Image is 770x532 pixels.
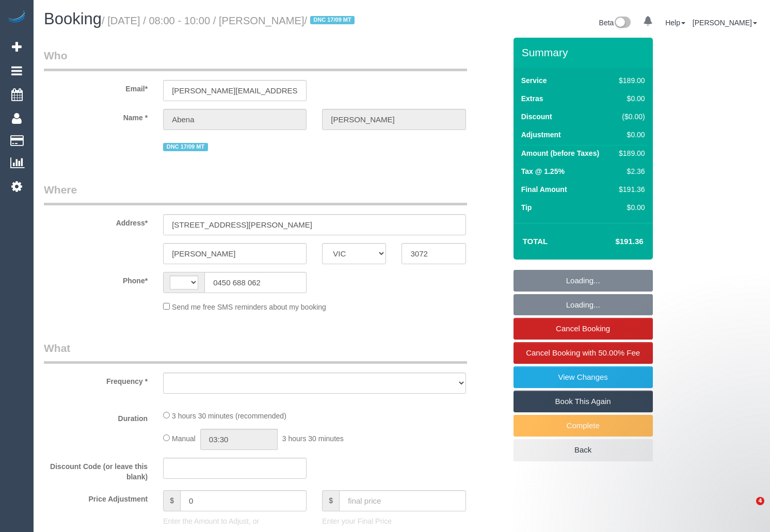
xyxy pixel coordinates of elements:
a: View Changes [514,366,653,388]
label: Price Adjustment [36,490,155,504]
label: Adjustment [521,130,561,140]
span: / [304,15,358,26]
input: Last Name* [322,109,466,130]
a: Cancel Booking with 50.00% Fee [514,342,653,364]
img: New interface [614,17,631,30]
a: [PERSON_NAME] [693,19,757,27]
small: / [DATE] / 08:00 - 10:00 / [PERSON_NAME] [102,15,358,26]
div: $0.00 [615,202,645,213]
span: 4 [756,497,764,505]
iframe: Intercom live chat [735,497,760,522]
div: $0.00 [615,130,645,140]
span: Manual [172,434,196,443]
label: Duration [36,410,155,424]
span: 3 hours 30 minutes (recommended) [172,412,286,420]
label: Amount (before Taxes) [521,148,599,158]
legend: What [44,341,467,364]
span: Cancel Booking with 50.00% Fee [526,348,640,357]
span: $ [322,490,339,511]
div: ($0.00) [615,111,645,122]
legend: Who [44,48,467,71]
label: Email* [36,80,155,94]
label: Name * [36,109,155,123]
label: Address* [36,214,155,228]
label: Phone* [36,272,155,286]
div: $189.00 [615,148,645,158]
div: $189.00 [615,75,645,86]
span: DNC 17/09 MT [310,16,355,24]
label: Final Amount [521,184,567,195]
input: Phone* [204,272,307,293]
span: 3 hours 30 minutes [282,434,344,443]
strong: Total [523,237,548,246]
legend: Where [44,182,467,205]
label: Discount Code (or leave this blank) [36,458,155,482]
a: Beta [599,19,631,27]
label: Tip [521,202,532,213]
label: Frequency * [36,373,155,386]
label: Discount [521,111,552,122]
div: $191.36 [615,184,645,195]
input: First Name* [163,109,307,130]
a: Cancel Booking [514,318,653,340]
a: Back [514,439,653,461]
input: Post Code* [402,243,466,264]
div: $2.36 [615,166,645,176]
h4: $191.36 [584,237,643,246]
div: $0.00 [615,93,645,104]
label: Extras [521,93,543,104]
a: Book This Again [514,391,653,412]
span: $ [163,490,180,511]
span: DNC 17/09 MT [163,143,208,151]
input: Suburb* [163,243,307,264]
img: Automaid Logo [6,10,27,25]
input: Email* [163,80,307,101]
span: Booking [44,10,102,28]
p: Enter the Amount to Adjust, or [163,516,307,526]
h3: Summary [522,46,648,58]
p: Enter your Final Price [322,516,466,526]
span: Send me free SMS reminders about my booking [172,303,326,311]
label: Service [521,75,547,86]
a: Help [665,19,685,27]
input: final price [339,490,466,511]
label: Tax @ 1.25% [521,166,565,176]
